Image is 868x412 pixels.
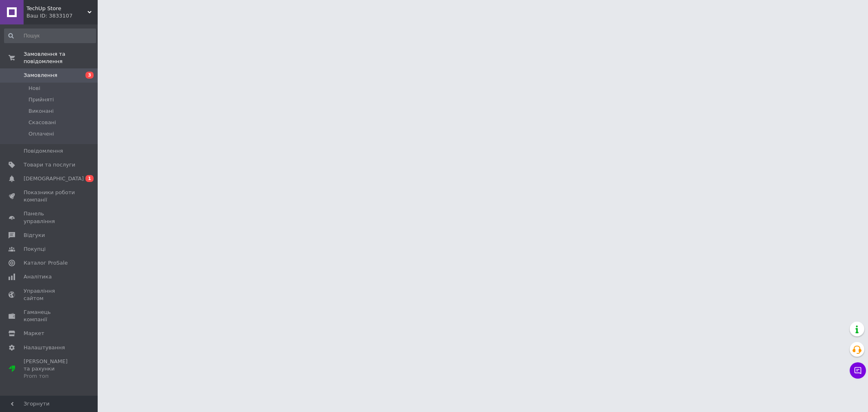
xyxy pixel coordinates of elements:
span: Маркет [24,330,44,337]
span: Показники роботи компанії [24,189,75,204]
span: Налаштування [24,344,65,351]
span: Каталог ProSale [24,259,68,267]
span: [DEMOGRAPHIC_DATA] [24,175,84,182]
span: Управління сайтом [24,287,75,302]
span: Аналітика [24,273,52,281]
div: Ваш ID: 3833107 [26,12,98,20]
button: Чат з покупцем [850,362,866,379]
span: Панель управління [24,210,75,225]
span: Скасовані [28,119,56,126]
span: Повідомлення [24,147,63,155]
input: Пошук [4,28,96,43]
span: Замовлення та повідомлення [24,50,98,65]
span: Прийняті [28,96,54,103]
span: Відгуки [24,232,45,239]
span: Товари та послуги [24,161,75,169]
span: 1 [85,175,94,182]
span: Гаманець компанії [24,309,75,323]
span: Замовлення [24,72,57,79]
span: 3 [85,72,94,79]
span: [PERSON_NAME] та рахунки [24,358,75,380]
span: Нові [28,85,40,92]
span: Виконані [28,107,54,115]
span: TechUp Store [26,5,87,12]
span: Покупці [24,245,46,253]
span: Оплачені [28,130,54,138]
div: Prom топ [24,373,75,380]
